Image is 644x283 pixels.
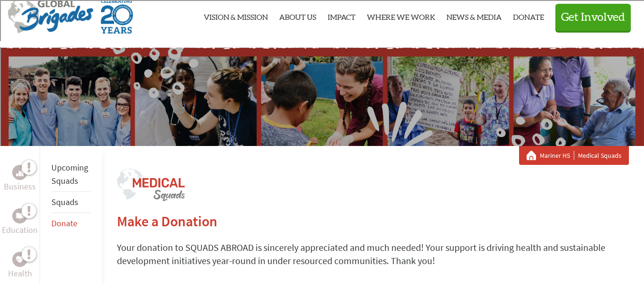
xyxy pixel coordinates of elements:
[51,157,91,192] li: Upcoming Squads
[51,218,77,229] a: Donate
[4,4,197,12] div: Home
[4,48,640,56] div: Delete
[12,165,27,180] div: Business
[8,267,32,280] p: Health
[2,223,38,237] p: Education
[51,192,91,213] li: Squads
[4,165,36,193] a: BusinessBusiness
[51,213,91,234] li: Donate
[4,180,36,193] p: Business
[12,208,27,223] div: Education
[16,256,24,262] img: Health
[2,208,38,237] a: EducationEducation
[16,169,24,176] img: Business
[8,252,32,280] a: HealthHealth
[4,31,640,39] div: Sort New > Old
[16,213,24,219] img: Education
[4,22,640,31] div: Sort A > Z
[4,12,87,22] input: Search outlines
[4,65,640,73] div: Sign out
[12,252,27,267] div: Health
[51,162,88,186] a: Upcoming Squads
[51,197,78,207] a: Squads
[4,39,640,48] div: Move To ...
[4,56,640,65] div: Options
